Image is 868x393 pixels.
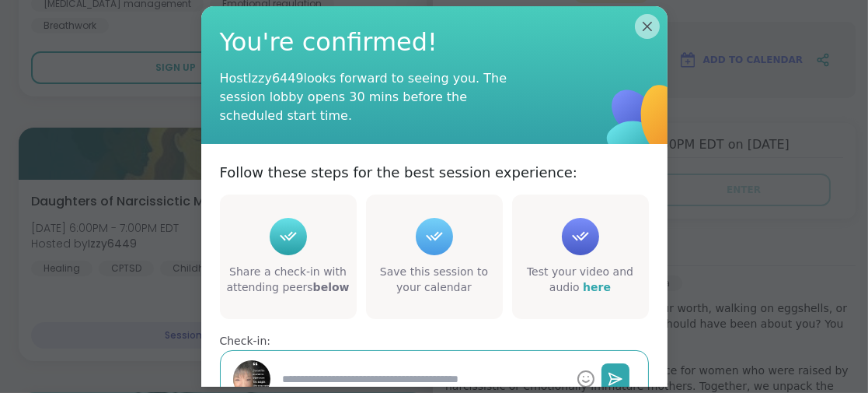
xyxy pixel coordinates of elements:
[223,265,354,295] div: Share a check-in with attending peers
[563,41,727,205] img: ShareWell Logomark
[369,265,500,295] div: Save this session to your calendar
[313,281,350,293] b: below
[220,163,578,182] p: Follow these steps for the best session experience:
[583,281,611,293] a: here
[220,25,649,60] span: You're confirmed!
[515,265,646,295] div: Test your video and audio
[220,335,271,347] span: Check-in:
[220,69,531,125] div: Host Izzy6449 looks forward to seeing you. The session lobby opens 30 mins before the scheduled s...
